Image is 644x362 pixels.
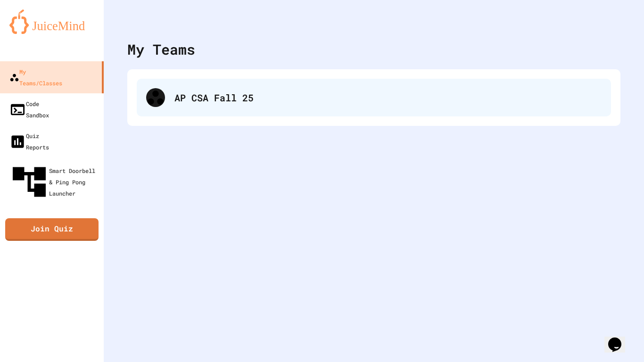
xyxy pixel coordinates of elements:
[9,9,94,34] img: logo-orange.svg
[9,162,100,202] div: Smart Doorbell & Ping Pong Launcher
[5,218,99,241] a: Join Quiz
[174,90,602,105] div: AP CSA Fall 25
[127,39,195,60] div: My Teams
[9,130,49,153] div: Quiz Reports
[137,79,611,116] div: AP CSA Fall 25
[9,66,62,89] div: My Teams/Classes
[604,324,635,353] iframe: chat widget
[9,98,49,121] div: Code Sandbox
